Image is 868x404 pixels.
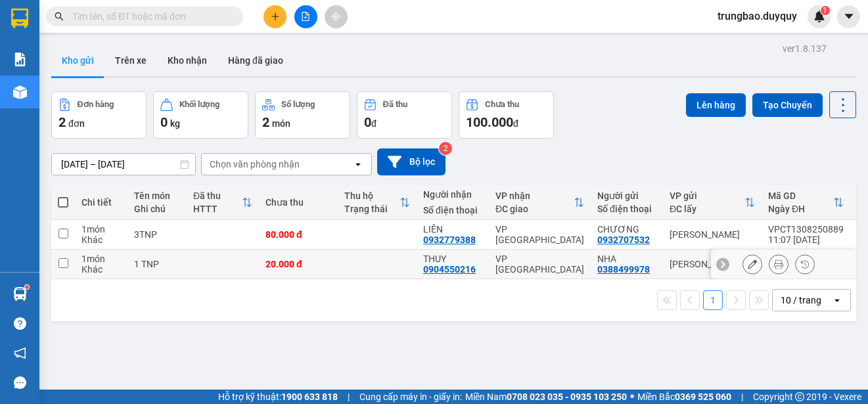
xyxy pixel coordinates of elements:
span: plus [271,12,280,21]
th: Toggle SortBy [762,185,850,220]
span: file-add [301,12,310,21]
span: Hỗ trợ kỹ thuật: [218,390,338,404]
div: Số điện thoại [597,204,656,214]
div: ĐC lấy [670,204,744,214]
div: [PERSON_NAME] [670,229,755,240]
input: Select a date range. [52,154,195,175]
button: caret-down [837,5,860,28]
div: 3TNP [134,229,180,240]
span: question-circle [14,317,26,330]
th: Toggle SortBy [338,185,417,220]
span: Gửi: [11,11,32,25]
span: món [272,118,290,129]
div: VP gửi [670,191,744,201]
div: 1 món [81,254,121,264]
span: 100.000 [466,114,513,130]
div: Chưa thu [265,197,331,208]
div: VP [GEOGRAPHIC_DATA] [495,254,584,275]
th: Toggle SortBy [187,185,259,220]
div: Số điện thoại [423,205,482,215]
div: [PERSON_NAME] [670,259,755,269]
div: [PERSON_NAME] [11,11,118,41]
button: plus [263,5,286,28]
button: Khối lượng0kg [153,91,248,139]
span: 2 [262,114,269,130]
div: 0932707532 [11,56,118,75]
div: Chi tiết [81,197,121,208]
button: Kho nhận [157,45,217,76]
div: VP [GEOGRAPHIC_DATA] [127,11,262,43]
strong: 0708 023 035 - 0935 103 250 [507,392,627,402]
button: Số lượng2món [255,91,350,139]
div: Người nhận [423,189,482,200]
span: Nhận: [127,12,158,26]
div: Sửa đơn hàng [742,254,762,274]
button: Đã thu0đ [357,91,452,139]
img: warehouse-icon [13,85,27,99]
div: 0932779388 [127,58,262,77]
div: 11:07 [DATE] [768,235,844,245]
div: 0932707532 [597,235,650,245]
div: Chọn văn phòng nhận [210,158,300,171]
span: aim [331,12,340,21]
span: Miền Bắc [637,390,731,404]
button: file-add [294,5,317,28]
button: Tạo Chuyến [752,93,823,117]
img: logo-vxr [11,9,28,28]
div: THUY [423,254,482,264]
img: solution-icon [13,53,27,66]
span: search [55,12,64,21]
button: aim [325,5,348,28]
button: Kho gửi [51,45,104,76]
div: Mã GD [768,191,833,201]
div: LIÊN [127,43,262,58]
span: copyright [795,392,804,401]
span: 1 [823,6,827,15]
div: Đơn hàng [78,100,114,109]
div: Khối lượng [179,100,219,109]
div: CHƯƠNG [11,41,118,56]
div: VPCT1308250889 [768,224,844,235]
div: Trạng thái [344,204,400,214]
button: Chưa thu100.000đ [459,91,554,139]
button: Bộ lọc [377,148,445,175]
div: Ghi chú [134,204,180,214]
span: 0 [364,114,371,130]
span: notification [14,347,26,359]
div: ver 1.8.137 [783,41,827,56]
sup: 1 [821,6,830,15]
span: ⚪️ [630,394,634,399]
div: Khác [81,235,121,245]
img: warehouse-icon [13,287,27,301]
div: Người gửi [597,191,656,201]
strong: 0369 525 060 [675,392,731,402]
div: Số lượng [281,100,315,109]
button: Trên xe [104,45,157,76]
div: Thu hộ [344,191,400,201]
span: | [741,390,743,404]
span: caret-down [843,11,855,22]
div: 0932779388 [423,235,476,245]
span: đ [513,118,518,129]
span: Miền Nam [465,390,627,404]
div: Tên món [134,191,180,201]
th: Toggle SortBy [663,185,762,220]
button: Lên hàng [686,93,746,117]
img: icon-new-feature [813,11,825,22]
th: Toggle SortBy [489,185,591,220]
span: | [348,390,350,404]
div: 10 / trang [781,294,821,307]
div: Ngày ĐH [768,204,833,214]
span: kg [170,118,180,129]
div: 1 TNP [134,259,180,269]
sup: 2 [439,142,452,155]
div: VP [GEOGRAPHIC_DATA] [495,224,584,245]
div: LIÊN [423,224,482,235]
div: 0904550216 [423,264,476,275]
button: 1 [703,290,723,310]
span: trungbao.duyquy [707,8,808,24]
svg: open [832,295,842,305]
div: 20.000 đ [265,259,331,269]
span: 0 [160,114,168,130]
sup: 1 [25,285,29,289]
